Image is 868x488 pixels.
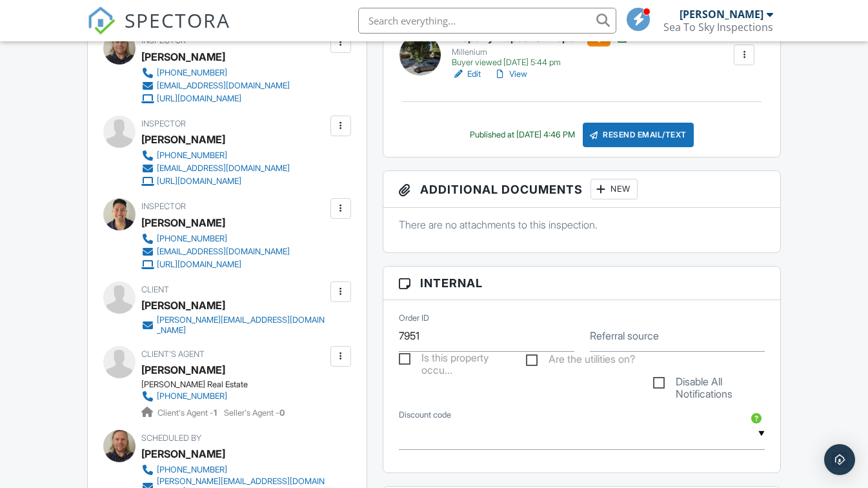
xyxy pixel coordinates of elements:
span: Client's Agent - [157,408,219,418]
a: [URL][DOMAIN_NAME] [141,175,290,188]
div: [PHONE_NUMBER] [157,391,227,402]
div: [PERSON_NAME][EMAIL_ADDRESS][DOMAIN_NAME] [157,315,327,336]
div: [EMAIL_ADDRESS][DOMAIN_NAME] [157,81,290,91]
div: [EMAIL_ADDRESS][DOMAIN_NAME] [157,163,290,174]
a: [EMAIL_ADDRESS][DOMAIN_NAME] [141,162,290,175]
div: [EMAIL_ADDRESS][DOMAIN_NAME] [157,247,290,257]
div: Resend Email/Text [583,123,694,147]
a: Edit [452,68,481,81]
img: The Best Home Inspection Software - Spectora [87,6,116,35]
label: Are the utilities on? [526,353,635,369]
h3: Internal [383,267,781,300]
span: Client's Agent [141,349,205,359]
label: Is this property occupied? [399,352,510,368]
label: Disable All Notifications [653,376,765,392]
strong: 0 [279,408,285,418]
p: There are no attachments to this inspection. [399,218,765,232]
div: [PERSON_NAME] [141,296,225,315]
span: SPECTORA [125,6,230,34]
span: Client [141,285,169,294]
div: [PERSON_NAME] [141,47,225,66]
a: Property Inspection Report Millenium Buyer viewed [DATE] 5:44 pm [452,30,629,68]
div: [PHONE_NUMBER] [157,234,227,244]
div: [PHONE_NUMBER] [157,68,227,78]
a: SPECTORA [87,17,230,45]
label: Order ID [399,312,429,323]
strong: 1 [214,408,217,418]
div: Published at [DATE] 4:46 PM [470,130,575,140]
a: [PERSON_NAME][EMAIL_ADDRESS][DOMAIN_NAME] [141,315,327,336]
div: [PERSON_NAME] [141,213,225,232]
div: New [590,179,638,199]
div: [PERSON_NAME] [680,8,763,21]
h3: Additional Documents [383,171,781,208]
a: [PHONE_NUMBER] [141,66,290,79]
div: Sea To Sky Inspections [663,21,773,34]
label: Referral source [590,329,659,343]
div: Buyer viewed [DATE] 5:44 pm [452,57,629,68]
div: Millenium [452,47,629,57]
a: View [494,68,527,81]
span: Seller's Agent - [224,408,285,418]
a: [URL][DOMAIN_NAME] [141,92,290,105]
input: Search everything... [358,8,616,34]
div: [PHONE_NUMBER] [157,465,227,475]
div: [URL][DOMAIN_NAME] [157,94,241,104]
div: [PHONE_NUMBER] [157,150,227,161]
div: [PERSON_NAME] [141,444,225,463]
a: [PERSON_NAME] [141,360,225,380]
span: Scheduled By [141,433,201,443]
div: Open Intercom Messenger [824,444,855,475]
a: [PHONE_NUMBER] [141,232,290,245]
span: Inspector [141,201,186,211]
div: [URL][DOMAIN_NAME] [157,259,241,270]
a: [URL][DOMAIN_NAME] [141,258,290,271]
div: [PERSON_NAME] Real Estate [141,380,285,390]
span: Inspector [141,119,186,128]
div: [URL][DOMAIN_NAME] [157,176,241,187]
a: [EMAIL_ADDRESS][DOMAIN_NAME] [141,79,290,92]
label: Discount code [399,409,451,421]
a: [EMAIL_ADDRESS][DOMAIN_NAME] [141,245,290,258]
div: [PERSON_NAME] [141,130,225,149]
a: [PHONE_NUMBER] [141,463,327,476]
a: [PHONE_NUMBER] [141,149,290,162]
a: [PHONE_NUMBER] [141,390,274,403]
